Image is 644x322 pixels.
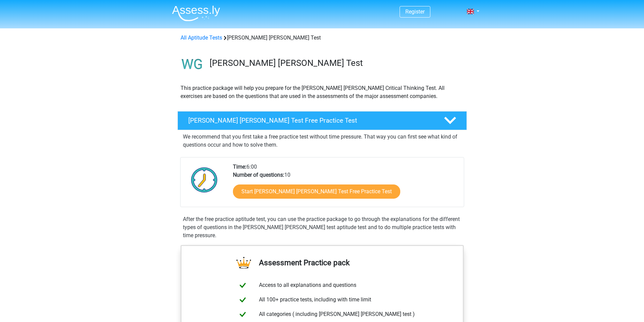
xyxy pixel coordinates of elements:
[233,164,246,170] b: Time:
[187,163,221,197] img: Clock
[233,184,400,199] a: Start [PERSON_NAME] [PERSON_NAME] Test Free Practice Test
[178,34,467,42] div: [PERSON_NAME] [PERSON_NAME] Test
[228,163,463,207] div: 6:00 10
[181,34,222,41] a: All Aptitude Tests
[181,84,464,100] p: This practice package will help you prepare for the [PERSON_NAME] [PERSON_NAME] Critical Thinking...
[178,50,207,79] img: watson glaser test
[233,172,284,178] b: Number of questions:
[180,215,464,240] div: After the free practice aptitude test, you can use the practice package to go through the explana...
[188,117,433,124] h4: [PERSON_NAME] [PERSON_NAME] Test Free Practice Test
[172,5,220,21] img: Assessly
[210,58,461,68] h3: [PERSON_NAME] [PERSON_NAME] Test
[183,133,461,149] p: We recommend that you first take a free practice test without time pressure. That way you can fir...
[175,111,470,130] a: [PERSON_NAME] [PERSON_NAME] Test Free Practice Test
[405,8,425,15] a: Register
